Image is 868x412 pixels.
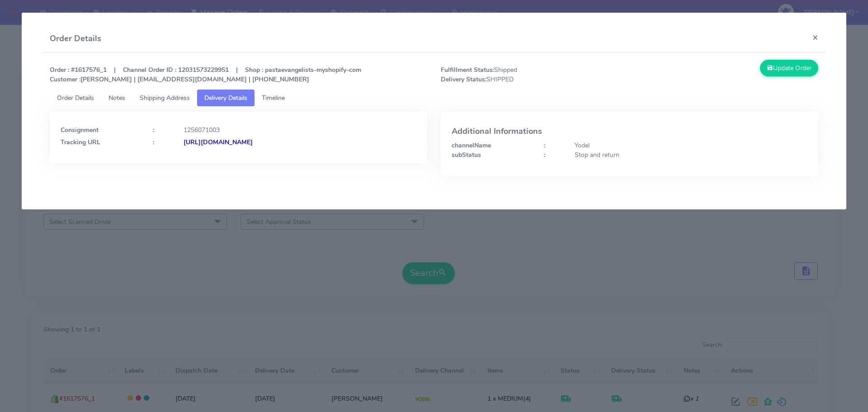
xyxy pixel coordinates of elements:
div: 1256071003 [177,125,423,135]
h4: Order Details [50,33,101,45]
strong: : [153,126,154,134]
strong: channelName [452,141,491,150]
strong: : [544,141,545,150]
strong: Customer : [50,75,80,84]
strong: Tracking URL [61,138,100,147]
ul: Tabs [50,90,819,106]
strong: subStatus [452,151,481,159]
span: Order Details [57,94,94,102]
h4: Additional Informations [452,127,807,136]
strong: Consignment [61,126,99,134]
strong: Order : #1617576_1 | Channel Order ID : 12031573229951 | Shop : pastaevangelists-myshopify-com [P... [50,66,361,84]
span: Shipping Address [140,94,190,102]
button: Close [805,25,826,49]
strong: : [544,151,545,159]
span: Shipped SHIPPED [434,65,630,84]
strong: Delivery Status: [441,75,486,84]
button: Update Order [760,60,819,76]
strong: Fulfillment Status: [441,66,494,74]
div: Stop and return [568,150,814,160]
strong: [URL][DOMAIN_NAME] [184,138,253,147]
span: Delivery Details [204,94,247,102]
div: Yodel [568,141,814,150]
span: Timeline [262,94,285,102]
strong: : [153,138,154,147]
span: Notes [108,94,125,102]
